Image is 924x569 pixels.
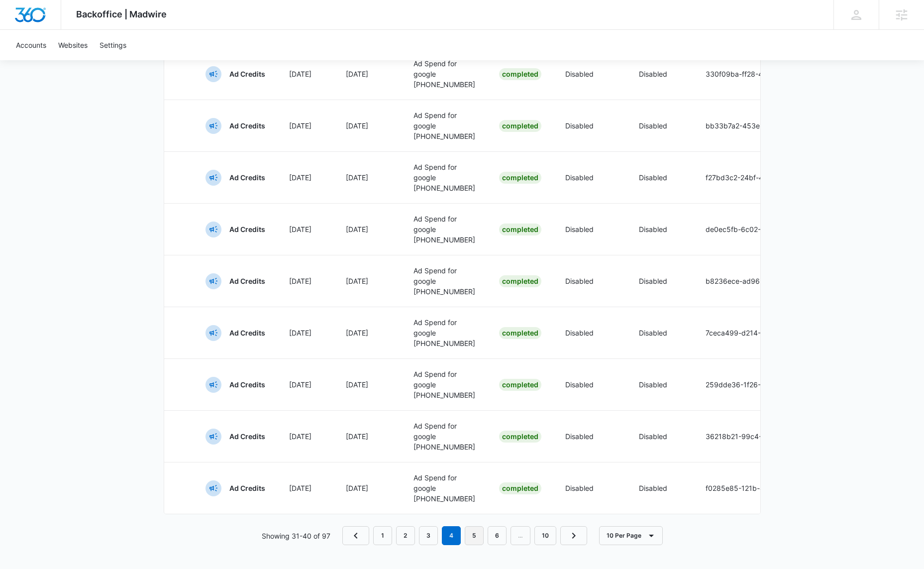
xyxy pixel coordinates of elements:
[499,120,541,132] div: Completed
[229,483,265,493] p: Ad Credits
[229,276,265,286] p: Ad Credits
[342,526,369,545] a: Previous Page
[413,162,475,193] p: Ad Spend for google [PHONE_NUMBER]
[560,526,587,545] a: Next Page
[499,172,541,184] div: Completed
[499,379,541,391] div: Completed
[262,531,330,541] p: Showing 31-40 of 97
[413,58,475,90] p: Ad Spend for google [PHONE_NUMBER]
[639,483,682,493] p: Disabled
[639,172,682,183] p: Disabled
[706,431,854,442] p: 36218b21-99c4-4dc2-8a13-362657291fb5
[419,526,438,545] a: Page 3
[413,369,475,400] p: Ad Spend for google [PHONE_NUMBER]
[229,69,265,79] p: Ad Credits
[10,30,52,60] a: Accounts
[565,224,615,234] p: Disabled
[346,431,390,442] p: [DATE]
[639,120,682,131] p: Disabled
[565,431,615,442] p: Disabled
[289,120,322,131] p: [DATE]
[599,526,663,545] button: 10 Per Page
[565,379,615,390] p: Disabled
[413,110,475,141] p: Ad Spend for google [PHONE_NUMBER]
[346,120,390,131] p: [DATE]
[465,526,484,545] a: Page 5
[639,276,682,286] p: Disabled
[289,328,322,338] p: [DATE]
[499,68,541,80] div: Completed
[706,120,854,131] p: bb33b7a2-453e-4804-ad3f-2ed5d6015808
[639,69,682,79] p: Disabled
[499,431,541,443] div: Completed
[52,30,94,60] a: Websites
[706,69,854,79] p: 330f09ba-ff28-47f9-8137-d67e5c973e2a
[346,379,390,390] p: [DATE]
[565,120,615,131] p: Disabled
[639,379,682,390] p: Disabled
[706,224,854,234] p: de0ec5fb-6c02-42d1-9a86-0c2ca5d37ede
[346,276,390,286] p: [DATE]
[534,526,556,545] a: Page 10
[565,276,615,286] p: Disabled
[413,472,475,504] p: Ad Spend for google [PHONE_NUMBER]
[639,431,682,442] p: Disabled
[442,526,461,545] em: 4
[565,172,615,183] p: Disabled
[706,483,854,493] p: f0285e85-121b-41ea-b733-0f1e0735d4a6
[289,276,322,286] p: [DATE]
[342,526,587,545] nav: Pagination
[413,214,475,245] p: Ad Spend for google [PHONE_NUMBER]
[229,225,265,234] p: Ad Credits
[396,526,415,545] a: Page 2
[413,317,475,348] p: Ad Spend for google [PHONE_NUMBER]
[289,224,322,234] p: [DATE]
[346,483,390,493] p: [DATE]
[94,30,132,60] a: Settings
[499,482,541,494] div: Completed
[346,69,390,79] p: [DATE]
[499,327,541,339] div: Completed
[289,483,322,493] p: [DATE]
[639,224,682,234] p: Disabled
[346,224,390,234] p: [DATE]
[565,328,615,338] p: Disabled
[488,526,507,545] a: Page 6
[706,172,854,183] p: f27bd3c2-24bf-4acc-b8aa-ff89e7960a87
[289,431,322,442] p: [DATE]
[229,173,265,183] p: Ad Credits
[229,380,265,390] p: Ad Credits
[499,275,541,287] div: Completed
[706,379,854,390] p: 259dde36-1f26-4301-a230-64b44b9824ec
[229,121,265,131] p: Ad Credits
[706,328,854,338] p: 7ceca499-d214-4528-8c81-6527ac698faa
[565,483,615,493] p: Disabled
[413,265,475,297] p: Ad Spend for google [PHONE_NUMBER]
[289,69,322,79] p: [DATE]
[289,172,322,183] p: [DATE]
[413,421,475,452] p: Ad Spend for google [PHONE_NUMBER]
[706,276,854,286] p: b8236ece-ad96-4266-ac6e-b191ca55c5f5
[76,9,167,19] span: Backoffice | Madwire
[639,328,682,338] p: Disabled
[229,328,265,338] p: Ad Credits
[565,69,615,79] p: Disabled
[346,328,390,338] p: [DATE]
[499,224,541,235] div: Completed
[229,432,265,442] p: Ad Credits
[346,172,390,183] p: [DATE]
[289,379,322,390] p: [DATE]
[373,526,392,545] a: Page 1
